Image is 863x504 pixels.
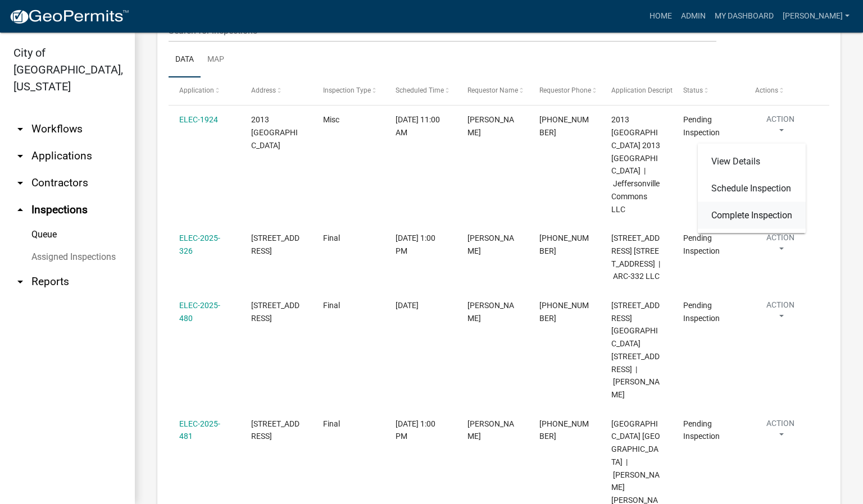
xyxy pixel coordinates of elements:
[539,419,589,441] span: 502-640-1656
[611,115,660,213] span: 2013 JEFFERSONVILLE COMMONS DRIVE 2013 Jeffersonville Commons Drive | Jeffersonville Commons LLC
[396,232,446,258] div: [DATE] 1:00 PM
[539,301,589,323] span: 502-821-8795
[467,86,518,94] span: Requestor Name
[312,77,384,104] datatable-header-cell: Inspection Type
[251,301,299,323] span: 2214 SURREY ROAD
[710,6,778,27] a: My Dashboard
[169,77,240,104] datatable-header-cell: Application
[384,77,456,104] datatable-header-cell: Scheduled Time
[683,115,720,137] span: Pending Inspection
[698,202,806,229] a: Complete Inspection
[698,175,806,202] a: Schedule Inspection
[755,232,806,260] button: Action
[323,86,371,94] span: Inspection Type
[323,301,340,310] span: Final
[683,419,720,441] span: Pending Inspection
[179,419,220,441] a: ELEC-2025-481
[13,122,27,136] i: arrow_drop_down
[467,301,514,323] span: Chris Nichter
[251,115,298,150] span: 2013 JEFFERSONVILLE COMMONS DRIVE
[778,6,854,27] a: [PERSON_NAME]
[683,86,703,94] span: Status
[755,418,806,446] button: Action
[13,203,27,217] i: arrow_drop_up
[396,113,446,139] div: [DATE] 11:00 AM
[683,233,720,255] span: Pending Inspection
[601,77,673,104] datatable-header-cell: Application Description
[179,233,220,255] a: ELEC-2025-326
[13,176,27,190] i: arrow_drop_down
[13,275,27,288] i: arrow_drop_down
[676,6,710,27] a: Admin
[13,149,27,163] i: arrow_drop_down
[467,115,514,137] span: Shawn Deweese
[611,86,682,94] span: Application Description
[744,77,816,104] datatable-header-cell: Actions
[169,42,201,78] a: Data
[251,233,299,255] span: 332 SPRING STREET
[467,233,514,255] span: JASON
[645,6,676,27] a: Home
[396,86,444,94] span: Scheduled Time
[467,419,514,441] span: Mark Lyons
[539,233,589,255] span: 502-599-5572
[179,301,220,323] a: ELEC-2025-480
[323,419,340,428] span: Final
[698,144,806,233] div: Action
[179,115,218,124] a: ELEC-1924
[251,419,299,441] span: 807 WATT STREET
[611,233,660,281] span: 332 SPRING STREET 332 Spring Street | ARC-332 LLC
[396,418,446,443] div: [DATE] 1:00 PM
[240,77,312,104] datatable-header-cell: Address
[539,115,589,137] span: (812)725-2773
[611,301,660,399] span: 2214 SURREY ROAD 2214 Surrey Road | Nicholson Shannon K
[323,233,340,242] span: Final
[755,113,806,141] button: Action
[456,77,528,104] datatable-header-cell: Requestor Name
[755,86,778,94] span: Actions
[698,148,806,175] a: View Details
[529,77,601,104] datatable-header-cell: Requestor Phone
[323,115,339,124] span: Misc
[673,77,744,104] datatable-header-cell: Status
[251,86,276,94] span: Address
[201,42,231,78] a: Map
[396,299,446,312] div: [DATE]
[755,299,806,327] button: Action
[683,301,720,323] span: Pending Inspection
[539,86,591,94] span: Requestor Phone
[179,86,214,94] span: Application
